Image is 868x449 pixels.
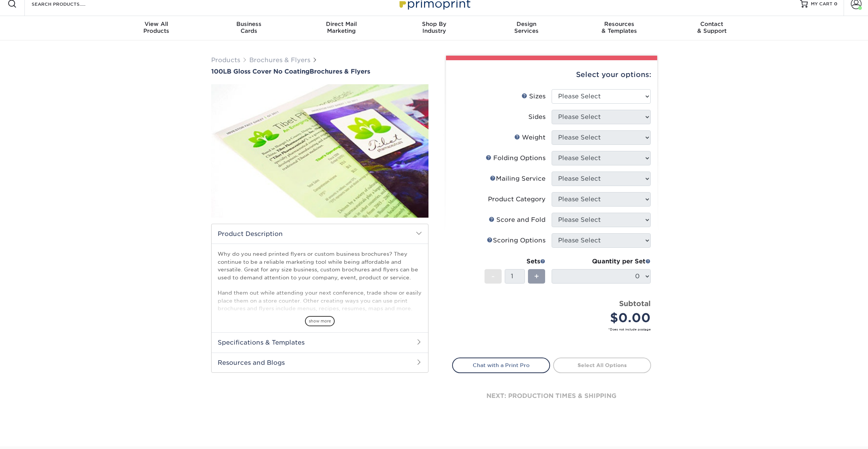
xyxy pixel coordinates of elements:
img: 100LB Gloss Cover<br/>No Coating 01 [211,76,428,226]
a: Direct MailMarketing [295,16,388,40]
span: Resources [573,21,666,27]
a: Chat with a Print Pro [452,358,550,373]
small: *Does not include postage [458,327,651,332]
span: 100LB Gloss Cover No Coating [211,68,310,75]
a: Contact& Support [666,16,758,40]
div: next: production times & shipping [452,373,651,419]
iframe: Google Customer Reviews [2,426,65,446]
div: Industry [388,21,480,34]
h1: Brochures & Flyers [211,68,428,75]
div: Select your options: [452,60,651,89]
div: Mailing Service [490,174,546,183]
a: View AllProducts [110,16,203,40]
span: 0 [834,1,838,6]
div: Score and Fold [489,215,546,224]
div: $0.00 [557,309,651,327]
h2: Resources and Blogs [212,353,428,372]
span: Business [202,21,295,27]
span: MY CART [811,1,833,7]
span: View All [110,21,203,27]
a: BusinessCards [202,16,295,40]
a: 100LB Gloss Cover No CoatingBrochures & Flyers [211,68,428,75]
div: & Support [666,21,758,34]
div: Sets [485,257,546,266]
a: Select All Options [553,358,651,373]
a: Brochures & Flyers [249,56,310,64]
div: Weight [514,133,546,142]
a: Resources& Templates [573,16,666,40]
span: Contact [666,21,758,27]
div: Folding Options [486,154,546,163]
a: Products [211,56,240,64]
div: Quantity per Set [552,257,651,266]
strong: Subtotal [619,299,651,308]
div: Product Category [488,195,546,204]
p: Why do you need printed flyers or custom business brochures? They continue to be a reliable marke... [218,250,422,343]
span: - [491,271,495,282]
span: Direct Mail [295,21,388,27]
span: show more [305,316,335,326]
div: Products [110,21,203,34]
span: Shop By [388,21,480,27]
span: Design [480,21,573,27]
a: DesignServices [480,16,573,40]
h2: Product Description [212,224,428,244]
div: Sides [528,112,546,122]
span: + [534,271,539,282]
div: Marketing [295,21,388,34]
h2: Specifications & Templates [212,332,428,352]
div: Cards [202,21,295,34]
a: Shop ByIndustry [388,16,480,40]
div: Sizes [521,92,546,101]
div: Scoring Options [487,236,546,245]
div: & Templates [573,21,666,34]
div: Services [480,21,573,34]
